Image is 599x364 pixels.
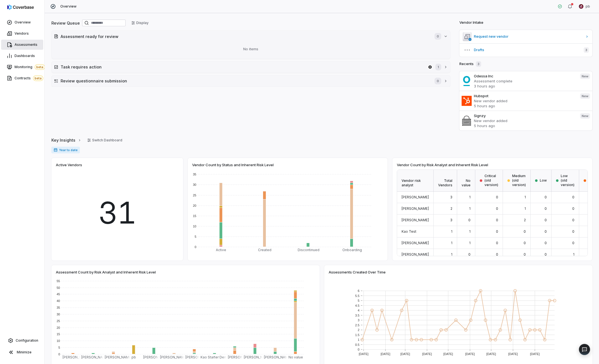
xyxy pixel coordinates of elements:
text: 25 [57,319,60,323]
span: 0 [524,229,526,234]
button: pb undefined avatarpb [576,2,593,11]
span: Vendors [15,31,29,36]
span: Kao Test [402,229,416,234]
span: 3 [450,218,452,222]
text: 15 [193,214,196,218]
p: 5 hours ago [474,123,576,128]
span: Assessments Created Over Time [329,270,386,275]
h2: Task requires action [61,64,426,70]
span: Overview [60,4,77,9]
text: 50 [57,286,60,289]
a: SignzyNew vendor added5 hours agoNew [459,111,592,130]
text: 0 [58,353,60,356]
text: [DATE] [508,352,518,356]
a: Overview [1,17,43,27]
text: 25 [193,194,196,197]
span: 0 [496,252,498,256]
button: Minimize [2,347,42,358]
span: Request new vendor [474,34,583,39]
span: Drafts [474,48,579,52]
span: 1 [469,241,471,245]
text: 45 [57,292,60,296]
text: 5.5 [355,294,359,298]
a: Contractsbeta [1,73,43,83]
div: No value [457,170,475,192]
div: Total Vendors [434,170,457,192]
p: New vendor added [474,118,576,123]
svg: Date range for report [54,148,58,152]
text: 10 [193,225,196,228]
span: 1 [573,252,574,256]
p: New vendor added [474,98,576,103]
span: 2 [450,206,452,211]
text: 20 [57,326,60,329]
span: 0 [545,241,547,245]
a: Monitoringbeta [1,62,43,72]
span: Monitoring [15,64,45,70]
span: 0 [496,229,498,234]
span: 0 [572,241,574,245]
button: Key Insights [50,134,83,146]
text: 5 [195,235,196,238]
text: 0 [195,245,196,249]
a: Key Insights [51,134,82,146]
h2: Review Queue [51,20,80,26]
h3: Odessa Inc [474,73,576,78]
text: 35 [193,173,196,176]
span: Vendor Count by Status and Inherent Risk Level [192,162,274,167]
span: Low (old version) [561,174,574,187]
p: 5 hours ago [474,103,576,108]
span: 0 [435,78,441,84]
text: 5 [58,346,60,349]
button: Assessment ready for review0 [52,31,450,42]
span: Minimize [17,350,32,355]
span: Assessments [15,42,37,47]
a: Dashboards [1,51,43,61]
span: Critical (old version) [485,174,498,187]
span: beta [35,64,45,70]
span: 0 [524,241,526,245]
text: 3.5 [355,314,359,317]
span: 3 [584,47,589,53]
span: Key Insights [51,137,75,143]
text: 30 [57,313,60,316]
span: 0 [435,33,441,40]
span: 1 [451,252,452,256]
span: Assessment Count by Risk Analyst and Inherent Risk Level [56,270,156,275]
h3: Signzy [474,113,576,118]
span: 0 [545,252,547,256]
span: Year to date [51,147,80,153]
span: 1 [451,229,452,234]
p: 3 hours ago [474,84,576,89]
h3: Hubspot [474,93,576,98]
span: pb [586,4,590,9]
a: Vendors [1,28,43,39]
img: pb undefined avatar [579,4,583,9]
span: 0 [468,252,471,256]
text: 2.5 [355,323,359,327]
text: [DATE] [530,352,540,356]
a: Assessments [1,40,43,50]
span: Medium (old version) [512,174,526,187]
text: [DATE] [486,352,496,356]
span: 1 [469,206,471,211]
h2: Vendor Intake [459,20,483,25]
span: 0 [496,241,498,245]
span: Active Vendors [56,162,82,167]
span: 1 [524,206,526,211]
text: 20 [193,204,196,207]
span: 0 [545,218,547,222]
button: Task requires action1password.com1 [52,61,450,73]
span: New [580,93,590,99]
text: 55 [57,279,60,283]
button: Display [128,19,152,27]
text: [DATE] [422,352,432,356]
span: 0 [545,206,547,211]
text: [DATE] [465,352,475,356]
button: Drafts3 [459,43,592,57]
text: 0.5 [355,343,359,346]
text: 1 [358,338,359,341]
span: beta [33,75,43,81]
span: 1 [469,229,471,234]
text: 2 [358,328,359,332]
